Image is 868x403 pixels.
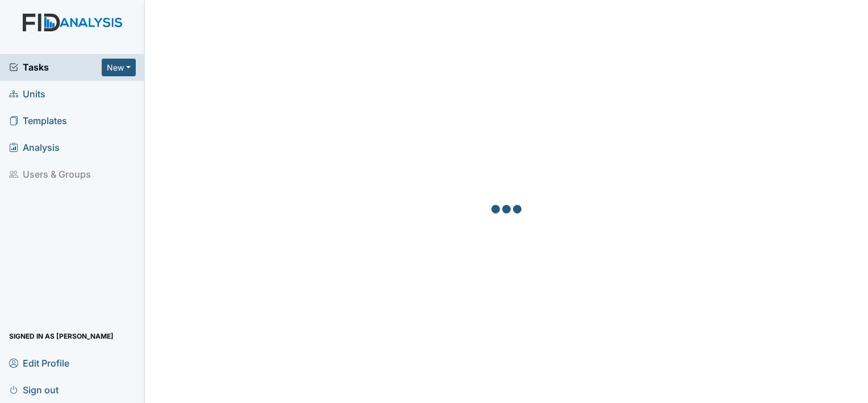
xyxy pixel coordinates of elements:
[102,59,136,76] button: New
[9,381,59,398] span: Sign out
[9,327,114,345] span: Signed in as [PERSON_NAME]
[9,85,45,103] span: Units
[9,60,102,74] a: Tasks
[9,112,67,130] span: Templates
[9,139,60,157] span: Analysis
[9,354,69,372] span: Edit Profile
